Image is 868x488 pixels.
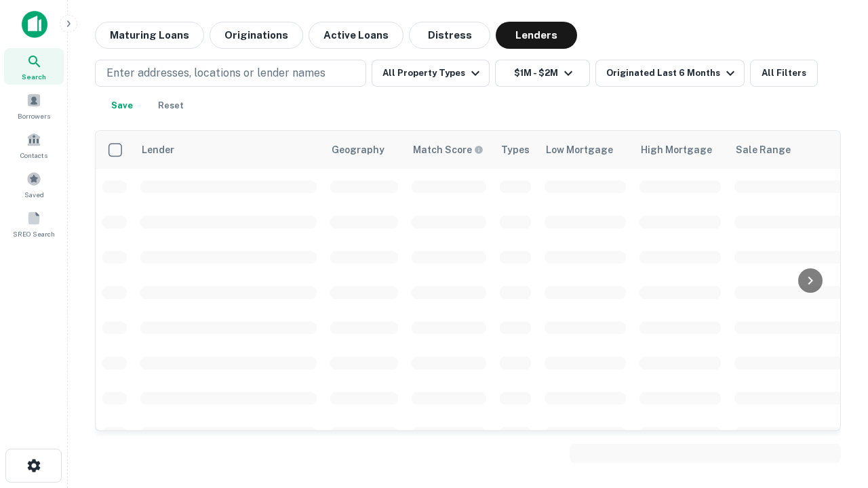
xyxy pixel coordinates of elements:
button: Save your search to get updates of matches that match your search criteria. [100,92,144,119]
a: Contacts [4,127,64,163]
th: Lender [134,131,323,169]
button: All Property Types [372,60,490,87]
div: Geography [332,142,384,158]
button: Originations [210,22,303,49]
button: Lenders [496,22,577,49]
button: Originated Last 6 Months [595,60,745,87]
div: Capitalize uses an advanced AI algorithm to match your search with the best lender. The match sco... [413,142,484,157]
button: Active Loans [309,22,403,49]
a: Saved [4,166,64,203]
iframe: Chat Widget [800,336,868,401]
span: Search [22,71,46,82]
button: Maturing Loans [95,22,204,49]
button: $1M - $2M [495,60,590,87]
div: Lender [142,142,174,158]
span: Saved [24,189,44,200]
th: Geography [323,131,405,169]
button: Distress [409,22,490,49]
a: Borrowers [4,87,64,124]
img: capitalize-icon.png [22,11,47,38]
div: Sale Range [736,142,791,158]
a: SREO Search [4,205,64,242]
button: Enter addresses, locations or lender names [95,60,366,87]
h6: Match Score [413,142,481,157]
th: Sale Range [728,131,850,169]
span: Contacts [20,150,47,161]
th: Low Mortgage [538,131,633,169]
span: SREO Search [13,228,55,239]
div: Low Mortgage [546,142,613,158]
th: Capitalize uses an advanced AI algorithm to match your search with the best lender. The match sco... [405,131,493,169]
th: High Mortgage [633,131,728,169]
span: Borrowers [18,110,50,121]
div: Types [501,142,530,158]
a: Search [4,48,64,85]
div: Originated Last 6 Months [606,65,738,81]
button: All Filters [750,60,818,87]
th: Types [493,131,538,169]
div: High Mortgage [641,142,712,158]
button: Reset [149,92,193,119]
p: Enter addresses, locations or lender names [106,65,325,81]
